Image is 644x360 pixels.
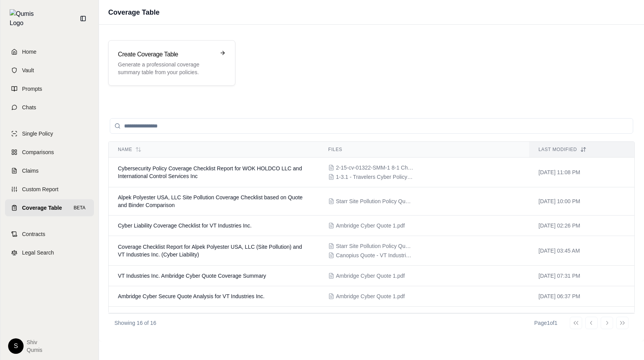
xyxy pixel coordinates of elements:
span: Coverage Checklist Report for Alpek Polyester USA, LLC (Site Pollution) and VT Industries Inc. (C... [118,244,302,258]
span: Qumis [27,346,42,354]
td: [DATE] 07:31 PM [529,266,634,286]
a: Home [5,43,94,60]
a: Contracts [5,226,94,243]
span: Claims [22,167,39,175]
h1: Coverage Table [108,7,160,18]
a: Chats [5,99,94,116]
a: Custom Report [5,181,94,198]
p: Generate a professional coverage summary table from your policies. [118,61,215,76]
span: 1-3.1 - Travelers Cyber Policy40.pdf [336,173,413,181]
span: Canopius Quote - VT Industries 1.pdf [336,251,413,259]
td: [DATE] 06:37 PM [529,286,634,307]
img: Qumis Logo [10,9,39,28]
span: Ambridge Cyber Secure Quote Analysis for VT Industries Inc. [118,293,264,299]
td: [DATE] 06:14 PM [529,307,634,327]
span: Shiv [27,338,42,346]
td: [DATE] 02:26 PM [529,216,634,236]
th: Files [319,142,529,158]
span: Ambridge Cyber Quote 1.pdf [336,313,405,321]
span: Ambridge Cyber Quote 1.pdf [336,272,405,280]
span: Alpek Polyester USA, LLC Site Pollution Coverage Checklist based on Quote and Binder Comparison [118,194,303,208]
span: Ambridge Cyber Quote 1.pdf [336,292,405,300]
span: Custom Report [22,185,58,193]
a: Legal Search [5,244,94,261]
a: Comparisons [5,144,94,161]
a: Prompts [5,80,94,97]
span: Chats [22,104,36,111]
td: [DATE] 11:08 PM [529,158,634,187]
span: Contracts [22,230,45,238]
td: [DATE] 10:00 PM [529,187,634,216]
span: Ambridge Cyber Quote 1.pdf [336,222,405,229]
td: [DATE] 03:45 AM [529,236,634,266]
span: Coverage Table [22,204,62,212]
span: VT Industries Inc. Ambridge Cyber Quote Coverage Summary [118,273,266,279]
span: Cybersecurity Policy Coverage Checklist Report for WOK HOLDCO LLC and International Control Servi... [118,165,302,179]
span: Prompts [22,85,42,93]
div: Last modified [538,146,625,153]
span: Legal Search [22,249,54,256]
span: Home [22,48,36,56]
a: Vault [5,62,94,79]
div: S [8,338,24,354]
a: Coverage TableBETA [5,199,94,216]
div: Name [118,146,310,153]
a: Single Policy [5,125,94,142]
span: BETA [72,204,88,212]
a: Claims [5,162,94,179]
span: Starr Site Pollution Policy Quote vs. Binder Comparison (V1).pdf [336,197,413,205]
button: Collapse sidebar [77,12,89,25]
span: Single Policy [22,130,53,138]
span: Vault [22,66,34,74]
span: Cyber Liability Coverage Checklist for VT Industries Inc. [118,222,252,229]
p: Showing 16 of 16 [114,319,156,327]
h3: Create Coverage Table [118,50,215,59]
div: Page 1 of 1 [534,319,557,327]
span: Comparisons [22,148,54,156]
span: 2-15-cv-01322-SMM-1 8-1 Chubb Cyber2.pdf [336,164,413,172]
span: Starr Site Pollution Policy Quote vs. Binder Comparison (V1).pdf [336,242,413,250]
